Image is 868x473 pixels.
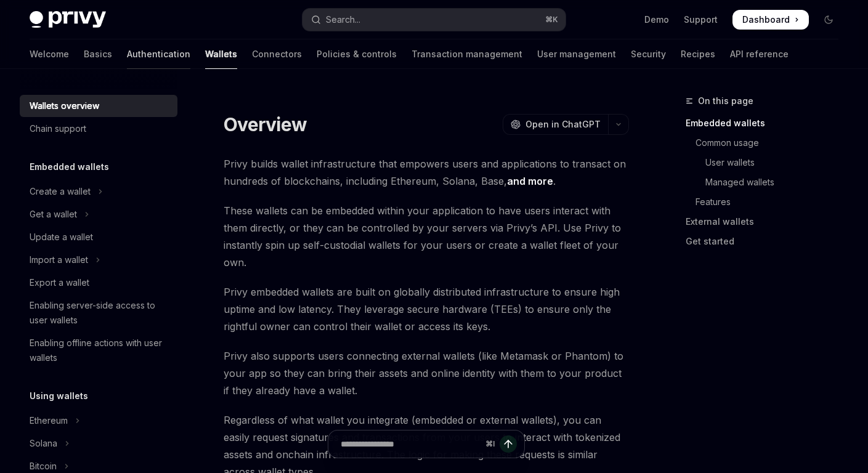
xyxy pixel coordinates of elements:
[742,14,790,26] span: Dashboard
[30,230,93,245] div: Update a wallet
[30,413,68,428] div: Ethereum
[30,99,99,113] div: Wallets overview
[20,118,177,140] a: Chain support
[686,133,848,153] a: Common usage
[412,39,522,69] a: Transaction management
[224,155,629,190] span: Privy builds wallet infrastructure that empowers users and applications to transact on hundreds o...
[30,253,88,267] div: Import a wallet
[20,203,177,225] button: Toggle Get a wallet section
[30,184,91,199] div: Create a wallet
[84,39,112,69] a: Basics
[30,11,106,28] img: dark logo
[819,10,838,30] button: Toggle dark mode
[684,14,718,26] a: Support
[224,283,629,335] span: Privy embedded wallets are built on globally distributed infrastructure to ensure high uptime and...
[224,202,629,271] span: These wallets can be embedded within your application to have users interact with them directly, ...
[732,10,809,30] a: Dashboard
[317,39,397,69] a: Policies & controls
[545,15,558,25] span: ⌘ K
[20,249,177,271] button: Toggle Import a wallet section
[127,39,190,69] a: Authentication
[20,410,177,432] button: Toggle Ethereum section
[20,95,177,117] a: Wallets overview
[30,275,89,290] div: Export a wallet
[30,436,57,451] div: Solana
[20,272,177,294] a: Export a wallet
[537,39,616,69] a: User management
[30,160,109,174] h5: Embedded wallets
[503,114,608,135] button: Open in ChatGPT
[20,332,177,369] a: Enabling offline actions with user wallets
[30,121,86,136] div: Chain support
[205,39,237,69] a: Wallets
[681,39,715,69] a: Recipes
[30,39,69,69] a: Welcome
[30,389,88,403] h5: Using wallets
[302,9,566,31] button: Open search
[252,39,302,69] a: Connectors
[686,113,848,133] a: Embedded wallets
[507,175,553,188] a: and more
[326,12,360,27] div: Search...
[686,212,848,232] a: External wallets
[20,226,177,248] a: Update a wallet
[341,431,481,458] input: Ask a question...
[224,113,307,135] h1: Overview
[698,94,753,108] span: On this page
[224,347,629,399] span: Privy also supports users connecting external wallets (like Metamask or Phantom) to your app so t...
[631,39,666,69] a: Security
[686,232,848,251] a: Get started
[525,118,601,131] span: Open in ChatGPT
[686,192,848,212] a: Features
[30,298,170,328] div: Enabling server-side access to user wallets
[686,153,848,172] a: User wallets
[30,336,170,365] div: Enabling offline actions with user wallets
[20,294,177,331] a: Enabling server-side access to user wallets
[686,172,848,192] a: Managed wallets
[500,435,517,453] button: Send message
[30,207,77,222] div: Get a wallet
[644,14,669,26] a: Demo
[730,39,789,69] a: API reference
[20,180,177,203] button: Toggle Create a wallet section
[20,432,177,455] button: Toggle Solana section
